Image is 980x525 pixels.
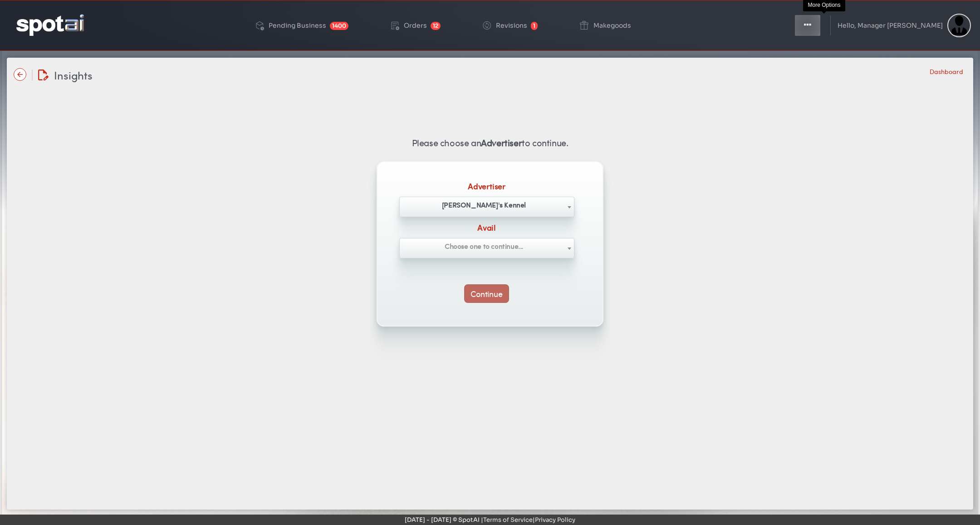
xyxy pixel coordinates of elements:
label: Avail [396,222,578,233]
img: line-12.svg [32,69,33,80]
span: 1 [531,22,538,30]
a: Pending Business 1400 [247,5,356,45]
label: Advertiser [396,180,578,192]
a: Revisions 1 [474,5,545,45]
p: Please choose an to continue. [14,135,966,150]
span: Althea's Kennel [399,197,574,217]
img: logo-reversed.png [16,14,84,35]
img: change-circle.png [481,20,492,31]
div: Revisions [496,22,527,29]
a: Orders 12 [382,5,448,45]
strong: Advertiser [481,136,522,149]
img: Sterling Cooper & Partners [947,14,971,37]
img: name-arrow-back-state-default-icon-true-icon-only-true-type.svg [14,68,26,81]
span: 12 [431,22,441,30]
li: Dashboard [930,67,963,76]
div: Pending Business [269,22,326,29]
a: Terms of Service [483,516,533,524]
span: Althea's Kennel [400,198,574,212]
img: order-play.png [389,20,400,31]
span: Insights [54,67,93,83]
a: Privacy Policy [535,516,575,524]
img: edit-document.svg [38,69,49,80]
span: 1400 [330,22,348,30]
div: Makegoods [593,22,631,29]
div: Hello, Manager [PERSON_NAME] [838,22,943,29]
a: Makegoods [571,5,638,45]
img: deployed-code-history.png [254,20,265,31]
div: Orders [404,22,427,29]
button: Continue [464,284,509,303]
span: Choose one to continue... [445,241,523,251]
